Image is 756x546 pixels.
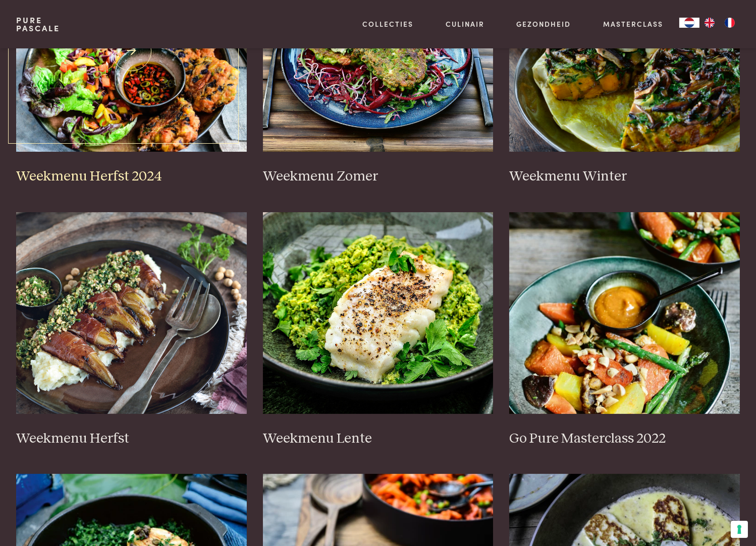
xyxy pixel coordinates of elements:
[517,19,571,29] a: Gezondheid
[509,212,740,414] img: Go Pure Masterclass 2022
[699,18,720,28] a: EN
[679,18,740,28] aside: Language selected: Nederlands
[16,212,247,414] img: Weekmenu Herfst
[720,18,740,28] a: FR
[509,430,740,448] h3: Go Pure Masterclass 2022
[263,212,494,414] img: Weekmenu Lente
[362,19,413,29] a: Collecties
[263,430,494,448] h3: Weekmenu Lente
[699,18,740,28] ul: Language list
[16,212,247,447] a: Weekmenu Herfst Weekmenu Herfst
[263,168,494,186] h3: Weekmenu Zomer
[679,18,699,28] a: NL
[16,168,247,186] h3: Weekmenu Herfst 2024
[16,16,60,32] a: PurePascale
[263,212,494,447] a: Weekmenu Lente Weekmenu Lente
[731,521,748,538] button: Uw voorkeuren voor toestemming voor trackingtechnologieën
[679,18,699,28] div: Language
[446,19,484,29] a: Culinair
[16,430,247,448] h3: Weekmenu Herfst
[509,168,740,186] h3: Weekmenu Winter
[603,19,663,29] a: Masterclass
[509,212,740,447] a: Go Pure Masterclass 2022 Go Pure Masterclass 2022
